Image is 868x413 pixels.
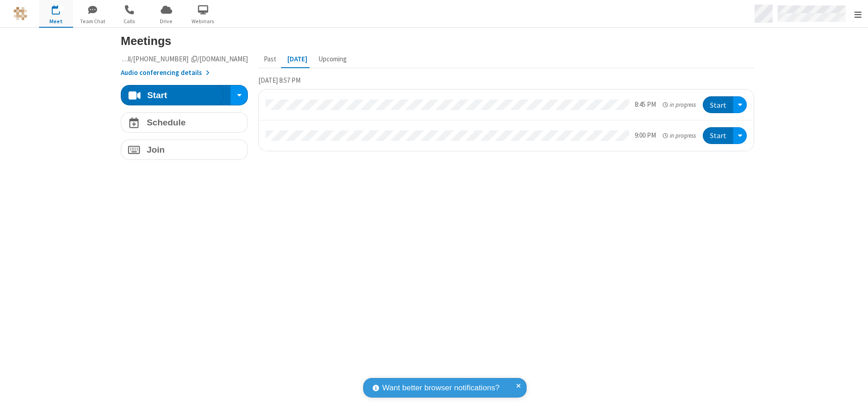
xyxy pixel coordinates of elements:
button: Join [121,139,248,160]
h4: Join [147,145,165,154]
span: Webinars [186,17,220,25]
button: Start [703,96,733,113]
span: Drive [149,17,183,25]
button: Start [128,85,224,105]
h4: Start [147,91,167,100]
button: Audio conferencing details [121,68,209,78]
h4: Schedule [147,118,186,127]
button: Schedule [121,112,248,133]
button: Upcoming [313,51,352,68]
section: Today's Meetings [258,75,755,158]
div: Start conference options [234,88,244,103]
div: Open menu [733,96,747,113]
span: Want better browser notifications? [382,382,499,394]
em: in progress [663,131,696,140]
span: Calls [113,17,147,25]
button: Past [258,51,282,68]
button: Copy my meeting room linkCopy my meeting room link [121,54,248,65]
div: 9:00 PM [635,130,656,141]
section: Account details [121,54,248,78]
span: Team Chat [76,17,110,25]
div: 2 [58,5,64,12]
img: QA Selenium DO NOT DELETE OR CHANGE [14,7,27,20]
div: Open menu [733,127,747,144]
button: Start [703,127,733,144]
span: Copy my meeting room link [106,55,248,63]
span: [DATE] 8:57 PM [258,76,301,85]
button: [DATE] [282,51,313,68]
em: in progress [663,100,696,109]
div: 8:45 PM [635,100,656,110]
h3: Meetings [121,35,754,47]
span: Meet [39,17,73,25]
